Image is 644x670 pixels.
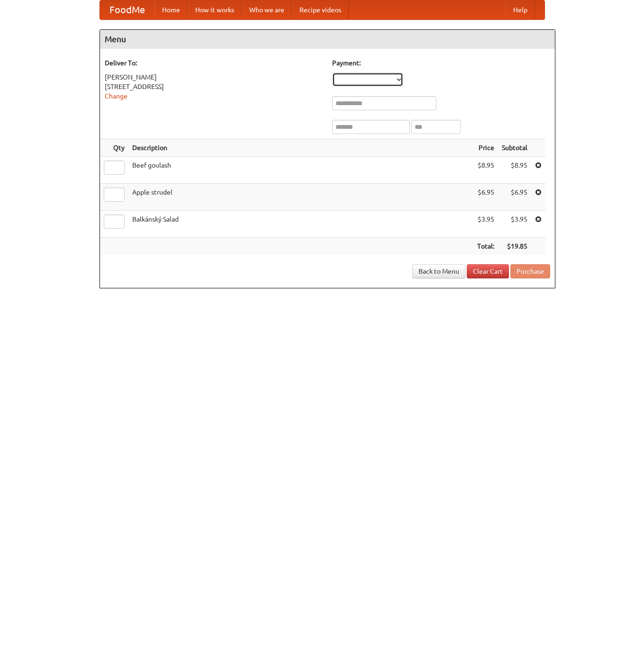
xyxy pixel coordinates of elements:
a: How it works [188,0,242,19]
td: $6.95 [498,184,531,211]
th: Total: [473,238,498,255]
td: Beef goulash [128,157,473,184]
div: [PERSON_NAME] [105,72,323,82]
th: Description [128,139,473,157]
th: Qty [100,139,128,157]
a: Who we are [242,0,292,19]
td: $8.95 [473,157,498,184]
td: $6.95 [473,184,498,211]
a: FoodMe [100,0,154,19]
td: Apple strudel [128,184,473,211]
th: Subtotal [498,139,531,157]
h4: Menu [100,30,555,49]
h5: Deliver To: [105,58,323,68]
a: Back to Menu [412,264,465,278]
th: Price [473,139,498,157]
a: Recipe videos [292,0,349,19]
td: $3.95 [498,211,531,238]
td: $8.95 [498,157,531,184]
a: Clear Cart [467,264,509,278]
a: Help [506,0,535,19]
button: Purchase [510,264,550,278]
th: $19.85 [498,238,531,255]
a: Home [154,0,188,19]
td: Balkánský Salad [128,211,473,238]
h5: Payment: [332,58,550,68]
a: Change [105,92,127,100]
td: $3.95 [473,211,498,238]
div: [STREET_ADDRESS] [105,82,323,91]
